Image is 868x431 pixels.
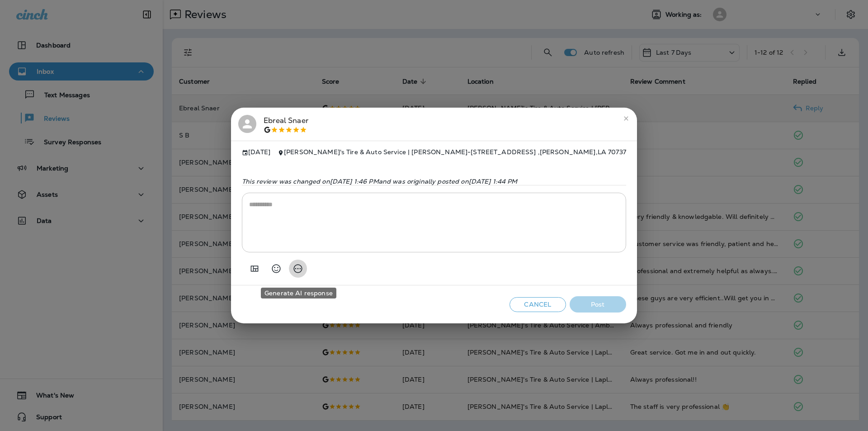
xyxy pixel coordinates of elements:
span: and was originally posted on [DATE] 1:44 PM [379,177,518,185]
button: Select an emoji [267,260,285,278]
p: This review was changed on [DATE] 1:46 PM [242,178,626,185]
button: Generate AI response [289,260,307,278]
span: [DATE] [242,148,270,156]
button: close [619,111,633,126]
button: Cancel [509,297,566,312]
span: [PERSON_NAME]'s Tire & Auto Service | [PERSON_NAME] - [STREET_ADDRESS] , [PERSON_NAME] , LA 70737 [284,148,626,156]
div: Generate AI response [261,288,336,298]
div: Ebreal Snaer [264,115,308,134]
button: Add in a premade template [245,260,264,278]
